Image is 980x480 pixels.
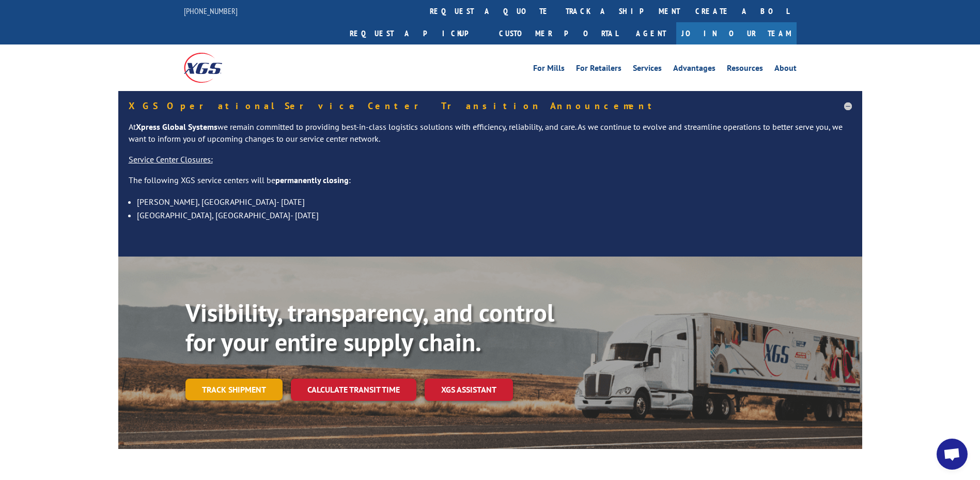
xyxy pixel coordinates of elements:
[185,379,283,400] a: Track shipment
[136,122,217,132] strong: Xpress Global Systems
[129,121,852,154] p: At we remain committed to providing best-in-class logistics solutions with efficiency, reliabilit...
[275,175,349,185] strong: permanently closing
[774,64,797,76] a: About
[533,64,565,76] a: For Mills
[129,154,213,164] u: Service Center Closures:
[425,379,513,401] a: XGS ASSISTANT
[727,64,763,76] a: Resources
[673,64,715,76] a: Advantages
[576,64,621,76] a: For Retailers
[676,22,797,44] a: Join Our Team
[185,296,554,358] b: Visibility, transparency, and control for your entire supply chain.
[184,6,238,16] a: [PHONE_NUMBER]
[626,22,676,44] a: Agent
[137,195,852,208] li: [PERSON_NAME], [GEOGRAPHIC_DATA]- [DATE]
[937,439,968,470] a: Open chat
[129,174,852,195] p: The following XGS service centers will be :
[291,379,416,401] a: Calculate transit time
[129,101,852,111] h5: XGS Operational Service Center Transition Announcement
[342,22,491,44] a: Request a pickup
[491,22,626,44] a: Customer Portal
[633,64,662,76] a: Services
[137,208,852,222] li: [GEOGRAPHIC_DATA], [GEOGRAPHIC_DATA]- [DATE]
